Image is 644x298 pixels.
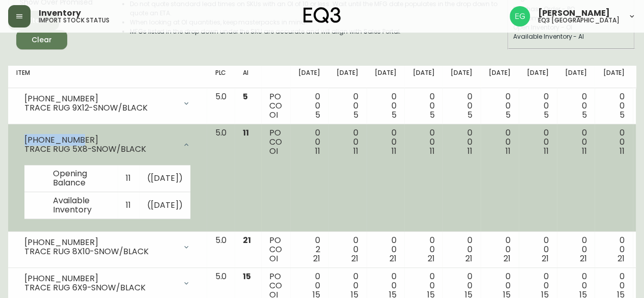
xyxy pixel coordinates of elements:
span: 11 [467,145,472,157]
div: 0 0 [375,236,397,263]
span: 21 [503,253,511,264]
span: 5 [544,109,549,121]
div: 0 2 [298,236,320,263]
div: 0 0 [412,236,434,263]
th: PLC [207,66,235,88]
span: OI [269,145,278,157]
div: [PHONE_NUMBER] [24,238,176,247]
span: 21 [313,253,320,264]
span: 11 [581,145,586,157]
div: 0 0 [603,128,625,156]
th: [DATE] [290,66,328,88]
img: db11c1629862fe82d63d0774b1b54d2b [510,6,530,26]
div: [PHONE_NUMBER] [24,136,176,145]
span: 5 [620,109,625,121]
h5: eq3 [GEOGRAPHIC_DATA] [538,17,620,23]
div: 0 0 [527,128,549,156]
div: 0 0 [337,128,358,156]
span: OI [269,109,278,121]
span: 21 [618,253,625,264]
span: 21 [542,253,549,264]
div: 0 0 [489,128,511,156]
th: [DATE] [519,66,557,88]
div: TRACE RUG 9X12-SNOW/BLACK [24,103,176,113]
div: [PHONE_NUMBER]TRACE RUG 8X10-SNOW/BLACK [16,236,199,258]
td: 11 [118,192,139,219]
th: [DATE] [367,66,405,88]
td: Available Inventory [45,192,118,219]
th: [DATE] [328,66,367,88]
div: [PHONE_NUMBER]TRACE RUG 5X8-SNOW/BLACK [16,128,199,161]
span: 11 [353,145,358,157]
span: 21 [351,253,358,264]
th: Item [8,66,207,88]
div: TRACE RUG 6X9-SNOW/BLACK [24,283,176,292]
span: 11 [429,145,434,157]
span: 11 [544,145,549,157]
div: 0 0 [337,92,358,120]
span: 5 [243,91,248,102]
div: TRACE RUG 5X8-SNOW/BLACK [24,145,176,154]
div: PO CO [269,128,282,156]
div: 0 0 [489,236,511,263]
td: 5.0 [207,232,235,268]
span: Inventory [39,9,81,17]
img: logo [303,7,341,23]
span: 5 [315,109,320,121]
th: [DATE] [481,66,519,88]
div: 0 0 [412,92,434,120]
th: [DATE] [595,66,633,88]
h5: import stock status [39,17,109,23]
span: 5 [353,109,358,121]
div: [PHONE_NUMBER]TRACE RUG 6X9-SNOW/BLACK [16,272,199,294]
div: 0 0 [451,92,472,120]
div: 0 0 [527,92,549,120]
div: 0 0 [337,236,358,263]
span: 21 [389,253,397,264]
div: 0 0 [527,236,549,263]
span: 21 [579,253,586,264]
span: 11 [391,145,397,157]
div: 0 0 [298,128,320,156]
span: 21 [427,253,434,264]
span: 11 [506,145,511,157]
span: 5 [506,109,511,121]
div: [PHONE_NUMBER] [24,274,176,283]
div: 0 0 [451,236,472,263]
div: 0 0 [412,128,434,156]
span: 11 [315,145,320,157]
td: Opening Balance [45,165,118,192]
div: 0 0 [603,236,625,263]
button: Clear [16,30,67,49]
div: PO CO [269,92,282,120]
td: 5.0 [207,124,235,232]
div: 0 0 [565,236,587,263]
th: [DATE] [557,66,595,88]
span: 21 [243,234,251,246]
span: 5 [581,109,586,121]
div: 0 0 [298,92,320,120]
div: 0 0 [565,128,587,156]
div: 0 0 [451,128,472,156]
div: 0 0 [375,128,397,156]
div: TRACE RUG 8X10-SNOW/BLACK [24,247,176,256]
div: 0 0 [565,92,587,120]
span: Clear [24,34,59,46]
th: [DATE] [442,66,481,88]
span: 5 [429,109,434,121]
span: OI [269,253,278,264]
span: 21 [465,253,472,264]
div: Available Inventory - AI [513,32,629,41]
div: 0 0 [489,92,511,120]
th: [DATE] [404,66,442,88]
th: AI [235,66,261,88]
div: PO CO [269,236,282,263]
span: [PERSON_NAME] [538,9,610,17]
td: ( [DATE] ) [139,165,191,192]
span: 11 [620,145,625,157]
span: 5 [391,109,397,121]
td: 11 [118,165,139,192]
div: [PHONE_NUMBER]TRACE RUG 9X12-SNOW/BLACK [16,92,199,115]
td: 5.0 [207,88,235,124]
span: 5 [467,109,472,121]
